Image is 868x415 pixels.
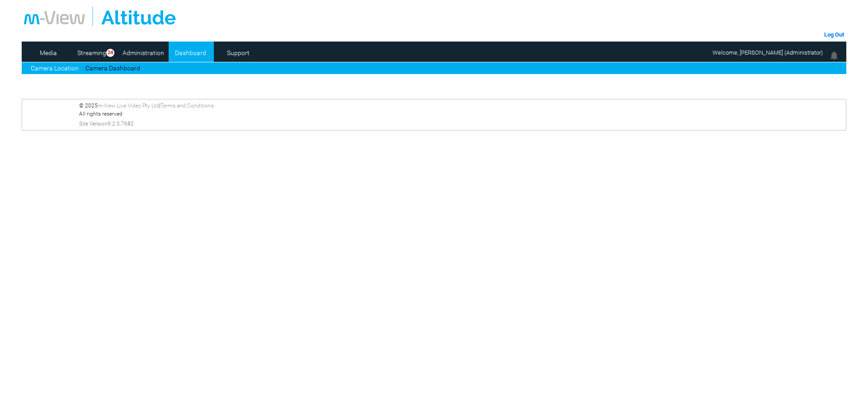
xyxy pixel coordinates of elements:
a: Camera Location [31,64,79,73]
a: Log Out [824,31,844,38]
div: Site Version [79,120,844,128]
span: 9.2.0.7682 [108,120,134,128]
span: Welcome, [PERSON_NAME] (Administrator) [712,49,823,56]
a: Terms and Conditions [160,103,214,109]
a: Camera Dashboard [85,64,140,73]
a: Streaming [74,46,109,60]
div: © 2025 | All rights reserved [79,102,844,128]
img: bell24.png [829,50,840,61]
a: Media [26,46,70,60]
span: 24 [106,49,114,57]
a: Support [216,46,260,60]
a: m-View Live Video Pty Ltd [98,103,159,109]
a: Dashboard [169,46,212,60]
a: Administration [121,46,165,60]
